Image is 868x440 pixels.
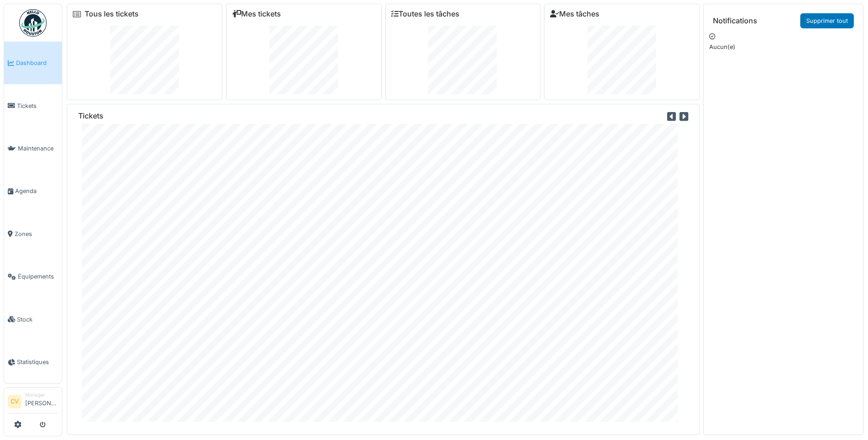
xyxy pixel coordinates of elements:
[4,255,62,298] a: Équipements
[17,358,58,366] span: Statistiques
[391,10,459,18] a: Toutes les tâches
[800,13,854,28] a: Supprimer tout
[709,43,857,51] p: Aucun(e)
[4,341,62,383] a: Statistiques
[8,395,22,408] li: CV
[4,127,62,170] a: Maintenance
[15,230,58,238] span: Zones
[4,170,62,212] a: Agenda
[19,9,47,37] img: Badge_color-CXgf-gQk.svg
[8,392,58,413] a: CV Manager[PERSON_NAME]
[4,298,62,340] a: Stock
[713,16,757,25] h6: Notifications
[18,272,58,281] span: Équipements
[232,10,281,18] a: Mes tickets
[550,10,599,18] a: Mes tâches
[17,102,58,110] span: Tickets
[18,144,58,153] span: Maintenance
[85,10,139,18] a: Tous les tickets
[25,392,58,398] div: Manager
[78,112,103,120] h6: Tickets
[17,315,58,324] span: Stock
[15,187,58,195] span: Agenda
[4,84,62,127] a: Tickets
[4,213,62,255] a: Zones
[4,42,62,84] a: Dashboard
[16,59,58,67] span: Dashboard
[25,392,58,411] li: [PERSON_NAME]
